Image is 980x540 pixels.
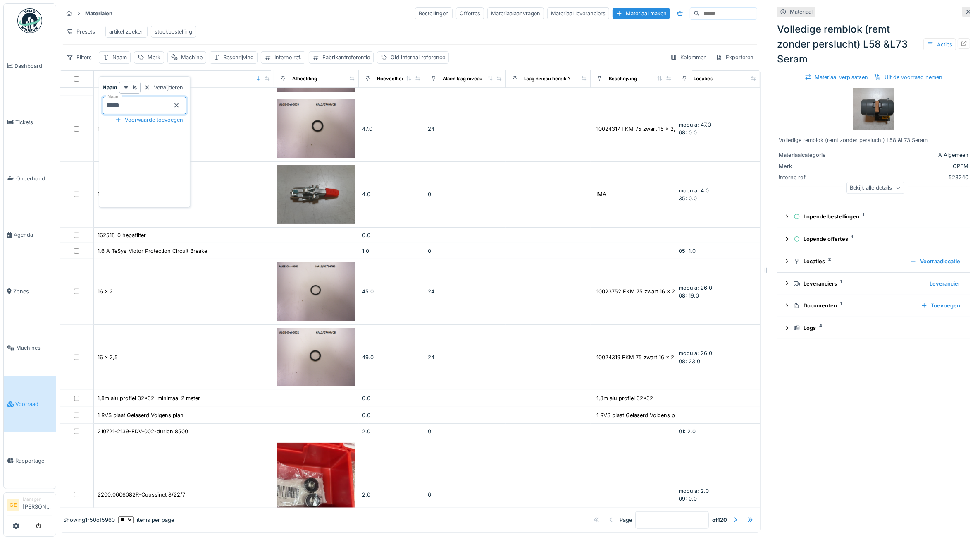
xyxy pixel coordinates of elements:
[362,411,422,419] div: 0.0
[923,38,956,50] div: Acties
[679,187,709,194] span: modula: 4.0
[679,130,697,136] span: 08: 0.0
[596,125,679,133] div: 10024317 FKM 75 zwart 15 x 2,5
[916,278,963,289] div: Leverancier
[794,280,913,288] div: Leveranciers
[779,162,841,170] div: Merk
[98,190,125,198] div: 160/t2 IMA
[98,411,184,419] div: 1 RVS plaat Gelaserd Volgens plan
[16,175,52,182] span: Onderhoud
[794,235,960,243] div: Lopende offertes
[428,247,503,255] div: 0
[277,262,355,321] img: 16 x 2
[679,488,709,494] span: modula: 2.0
[428,491,503,499] div: 0
[377,75,406,82] div: Hoeveelheid
[487,7,544,19] div: Materiaalaanvragen
[103,84,117,91] strong: Naam
[98,247,207,255] div: 1.6 A TeSys Motor Protection Circuit Breake
[98,394,200,402] div: 1,8m alu profiel 32x32 minimaal 2 meter
[547,7,609,19] div: Materiaal leveranciers
[844,162,968,170] div: OPEM
[63,516,115,524] div: Showing 1 - 50 of 5960
[779,173,841,181] div: Interne ref.
[16,344,52,352] span: Machines
[596,353,679,361] div: 10024319 FKM 75 zwart 16 x 2,5
[780,276,967,291] summary: Leveranciers1Leverancier
[277,328,355,387] img: 16 x 2,5
[780,209,967,224] summary: Lopende bestellingen1
[362,288,422,295] div: 45.0
[362,125,422,133] div: 47.0
[223,53,254,61] div: Beschrijving
[667,51,711,63] div: Kolommen
[428,190,503,198] div: 0
[428,288,503,295] div: 24
[844,173,968,181] div: 523240
[98,125,118,133] div: 15 x 2,5
[679,350,712,356] span: modula: 26.0
[871,72,946,83] div: Uit de voorraad nemen
[613,8,670,19] div: Materiaal maken
[98,288,113,295] div: 16 x 2
[98,491,185,499] div: 2200.0006082R-Coussinet 8/22/7
[428,125,503,133] div: 24
[362,247,422,255] div: 1.0
[23,496,52,502] div: Manager
[794,324,960,332] div: Logs
[679,248,696,254] span: 05: 1.0
[428,353,503,361] div: 24
[524,75,570,82] div: Laag niveau bereikt?
[118,516,174,524] div: items per page
[362,491,422,499] div: 2.0
[679,195,697,202] span: 35: 0.0
[679,122,711,128] span: modula: 47.0
[15,457,52,465] span: Rapportage
[780,298,967,314] summary: Documenten1Toevoegen
[141,82,186,93] div: Verwijderen
[443,75,482,82] div: Alarm laag niveau
[23,496,52,514] li: [PERSON_NAME]
[277,99,355,158] img: 15 x 2,5
[679,496,697,502] span: 09: 0.0
[794,257,904,265] div: Locaties
[801,72,871,83] div: Materiaal verplaatsen
[98,231,146,239] div: 162518-0 hepafilter
[362,231,422,239] div: 0.0
[181,53,203,61] div: Machine
[620,516,632,524] div: Page
[63,51,95,63] div: Filters
[712,516,727,524] strong: of 120
[362,190,422,198] div: 4.0
[679,293,699,299] span: 08: 19.0
[15,400,52,408] span: Voorraad
[15,118,52,126] span: Tickets
[148,53,160,61] div: Merk
[63,26,99,38] div: Presets
[7,499,19,511] li: GE
[596,190,606,198] div: IMA
[415,7,453,19] div: Bestellingen
[106,94,122,101] label: Naam
[794,213,960,221] div: Lopende bestellingen
[918,300,963,311] div: Toevoegen
[712,51,757,63] div: Exporteren
[98,353,118,361] div: 16 x 2,5
[112,75,125,82] div: Naam
[679,428,696,434] span: 01: 2.0
[596,411,724,419] div: 1 RVS plaat Gelaserd Volgens plan- Ref Papersav...
[322,53,370,61] div: Fabrikantreferentie
[362,394,422,402] div: 0.0
[17,8,42,33] img: Badge_color-CXgf-gQk.svg
[694,75,713,82] div: Locaties
[362,353,422,361] div: 49.0
[428,427,503,435] div: 0
[679,358,700,365] span: 08: 23.0
[596,394,708,402] div: 1,8m alu profiel 32x32 code : SS...
[112,114,186,125] div: Voorwaarde toevoegen
[112,53,127,61] div: Naam
[779,136,968,144] div: Volledige remblok (remt zonder perslucht) L58 &L73 Seram
[780,320,967,336] summary: Logs4
[13,288,52,295] span: Zones
[155,28,192,36] div: stockbestelling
